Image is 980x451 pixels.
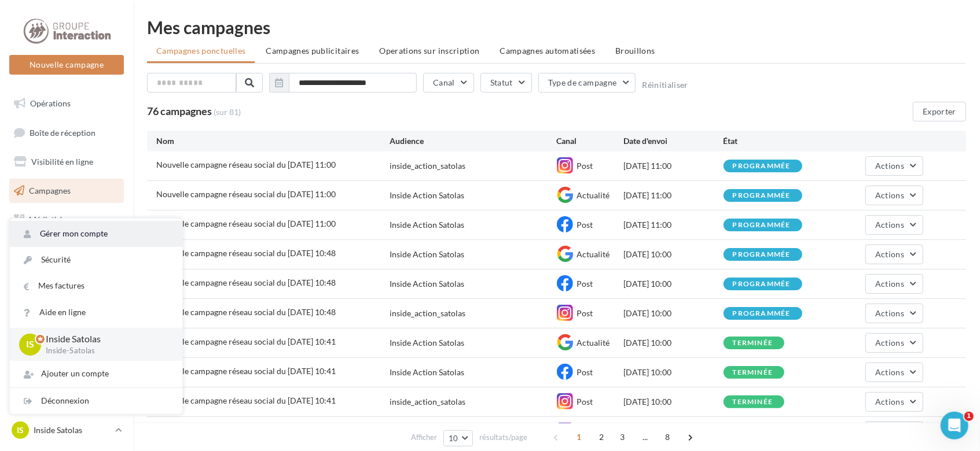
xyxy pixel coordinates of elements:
a: Sécurité [10,247,182,273]
span: Campagnes [29,186,71,195]
span: Actions [875,190,904,200]
button: Actions [865,363,923,382]
p: Inside-Satolas [46,346,164,356]
button: Actions [865,245,923,264]
button: Actions [865,215,923,235]
span: Actions [875,338,904,348]
div: programmée [733,221,791,229]
button: Réinitialiser [642,80,688,90]
span: Nouvelle campagne réseau social du 07-08-2025 10:41 [156,337,336,346]
span: 1 [570,428,589,446]
span: Post [577,220,593,230]
button: Statut [480,73,532,93]
button: Exporter [913,102,966,121]
span: Nouvelle campagne réseau social du 07-08-2025 10:48 [156,278,336,287]
div: État [724,135,824,147]
span: Actions [875,397,904,406]
span: Actions [875,367,904,377]
div: Canal [557,135,623,147]
div: terminée [733,369,773,376]
button: Actions [865,304,923,323]
a: Visibilité en ligne [7,150,126,174]
span: 3 [614,428,632,446]
button: Actions [865,333,923,353]
div: [DATE] 10:00 [623,337,724,349]
div: [DATE] 10:00 [623,249,724,260]
span: Opérations [30,98,71,108]
div: programmée [733,310,791,317]
button: Canal [423,73,474,93]
div: programmée [733,280,791,288]
span: Nouvelle campagne réseau social du 07-08-2025 10:41 [156,395,336,405]
button: Type de campagne [538,73,636,93]
div: Inside Action Satolas [390,219,464,231]
div: [DATE] 11:00 [623,190,724,201]
span: Campagnes publicitaires [266,46,359,56]
button: Actions [865,392,923,412]
span: 10 [449,434,458,443]
span: Actualité [577,338,610,348]
div: inside_action_satolas [390,396,465,408]
span: Nouvelle campagne réseau social du 07-08-2025 10:48 [156,307,336,317]
span: Nouvelle campagne réseau social du 07-08-2025 11:00 [156,160,336,169]
div: terminée [733,339,773,347]
span: Boîte de réception [30,127,96,137]
div: [DATE] 11:00 [623,219,724,231]
div: inside_action_satolas [390,160,465,172]
span: Actions [875,220,904,230]
button: Nouvelle campagne [9,55,124,75]
a: Médiathèque [7,208,126,232]
span: Afficher [411,432,437,443]
a: Boîte de réception [7,120,126,145]
span: 76 campagnes [147,105,212,117]
span: Operations sur inscription [379,46,479,56]
span: Actions [875,161,904,171]
div: Ajouter un compte [10,361,182,387]
div: Inside Action Satolas [390,190,464,201]
span: Actions [875,249,904,259]
div: [DATE] 11:00 [623,160,724,172]
div: programmée [733,192,791,199]
span: Visibilité en ligne [31,157,93,167]
a: IS Inside Satolas [9,419,124,441]
button: Actions [865,156,923,176]
span: Post [577,161,593,171]
div: inside_action_satolas [390,308,465,319]
p: Inside Satolas [34,424,111,436]
a: Mes factures [10,273,182,299]
span: (sur 81) [214,106,241,118]
button: Actions [865,422,923,441]
span: Nouvelle campagne réseau social du 07-08-2025 11:00 [156,219,336,228]
div: programmée [733,162,791,170]
div: Nom [156,135,390,147]
div: programmée [733,251,791,258]
span: IS [17,424,24,436]
span: Brouillons [615,46,655,56]
span: Médiathèque [29,214,76,224]
span: 8 [659,428,677,446]
span: Post [577,367,593,377]
button: Actions [865,274,923,294]
a: Campagnes [7,179,126,203]
p: Inside Satolas [46,332,164,346]
span: Actualité [577,249,610,259]
div: Inside Action Satolas [390,337,464,349]
span: Actions [875,308,904,318]
span: Actions [875,279,904,289]
a: Gérer mon compte [10,221,182,247]
div: Date d'envoi [623,135,724,147]
span: Campagnes automatisées [500,46,596,56]
span: 1 [964,412,974,421]
span: Post [577,308,593,318]
span: Post [577,397,593,406]
div: [DATE] 10:00 [623,367,724,378]
span: résultats/page [479,432,527,443]
iframe: Intercom live chat [941,412,968,439]
div: Inside Action Satolas [390,249,464,260]
div: Déconnexion [10,388,182,414]
a: Calendrier [7,236,126,260]
a: Aide en ligne [10,300,182,326]
span: ... [636,428,655,446]
div: terminée [733,398,773,406]
div: Mes campagnes [147,19,966,36]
